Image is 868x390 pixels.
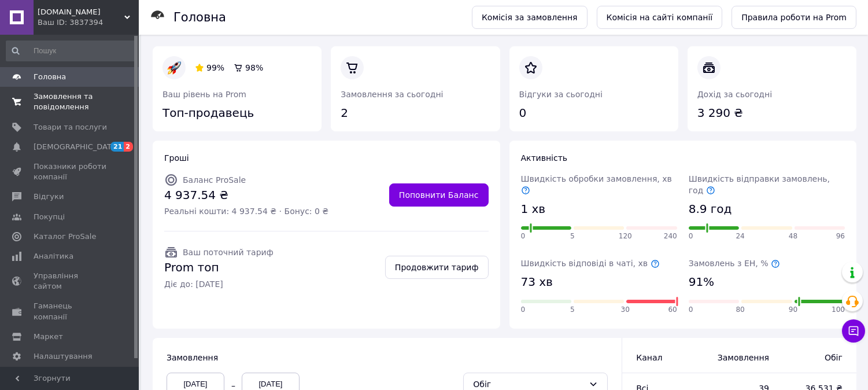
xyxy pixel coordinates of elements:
[789,305,797,315] span: 90
[34,332,63,342] span: Маркет
[521,231,526,241] span: 0
[832,305,845,315] span: 100
[245,63,263,72] span: 98%
[570,231,575,241] span: 5
[34,72,66,82] span: Головна
[570,305,575,315] span: 5
[689,305,693,315] span: 0
[34,251,73,262] span: Аналітика
[689,259,780,268] span: Замовлень з ЕН, %
[34,212,65,222] span: Покупці
[38,17,139,28] div: Ваш ID: 3837394
[521,305,526,315] span: 0
[183,248,274,257] span: Ваш поточний тариф
[521,174,672,195] span: Швидкість обробки замовлення, хв
[206,63,224,72] span: 99%
[689,231,693,241] span: 0
[619,231,632,241] span: 120
[689,174,830,195] span: Швидкість відправки замовлень, год
[34,301,107,322] span: Гаманець компанії
[167,353,218,362] span: Замовлення
[385,256,489,279] a: Продовжити тариф
[164,153,189,163] span: Гроші
[521,153,568,163] span: Активність
[597,6,723,29] a: Комісія на сайті компанії
[664,231,677,241] span: 240
[714,352,769,363] span: Замовлення
[789,231,797,241] span: 48
[124,142,133,152] span: 2
[34,161,107,182] span: Показники роботи компанії
[521,274,553,290] span: 73 хв
[173,10,226,24] h1: Головна
[34,91,107,112] span: Замовлення та повідомлення
[34,122,107,133] span: Товари та послуги
[183,175,246,185] span: Баланс ProSale
[34,142,119,152] span: [DEMOGRAPHIC_DATA]
[689,274,714,290] span: 91%
[164,259,274,276] span: Prom топ
[521,259,660,268] span: Швидкість відповіді в чаті, хв
[164,187,328,204] span: 4 937.54 ₴
[472,6,588,29] a: Комісія за замовлення
[792,352,843,363] span: Обіг
[736,231,745,241] span: 24
[110,142,124,152] span: 21
[636,353,662,362] span: Канал
[668,305,677,315] span: 60
[836,231,845,241] span: 96
[389,183,489,207] a: Поповнити Баланс
[34,271,107,292] span: Управління сайтом
[736,305,745,315] span: 80
[689,201,732,218] span: 8.9 год
[38,7,124,17] span: body.shop
[34,192,64,202] span: Відгуки
[621,305,630,315] span: 30
[34,231,96,242] span: Каталог ProSale
[164,278,274,290] span: Діє до: [DATE]
[732,6,856,29] a: Правила роботи на Prom
[842,319,865,343] button: Чат з покупцем
[34,351,93,362] span: Налаштування
[6,41,136,61] input: Пошук
[164,205,328,217] span: Реальні кошти: 4 937.54 ₴ · Бонус: 0 ₴
[521,201,546,218] span: 1 хв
